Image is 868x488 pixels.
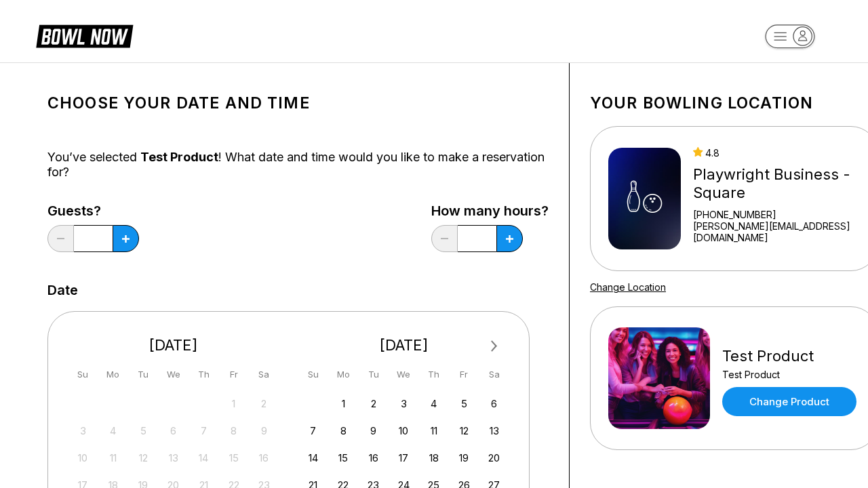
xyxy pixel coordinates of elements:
[334,449,353,467] div: Choose Monday, September 15th, 2025
[164,422,182,440] div: Not available Wednesday, August 6th, 2025
[224,449,243,467] div: Not available Friday, August 15th, 2025
[255,394,273,413] div: Not available Saturday, August 2nd, 2025
[693,147,860,159] div: 4.8
[455,394,473,413] div: Choose Friday, September 5th, 2025
[255,365,273,384] div: Sa
[455,422,473,440] div: Choose Friday, September 12th, 2025
[485,394,503,413] div: Choose Saturday, September 6th, 2025
[134,365,153,384] div: Tu
[304,422,322,440] div: Choose Sunday, September 7th, 2025
[140,150,218,164] span: Test Product
[425,422,443,440] div: Choose Thursday, September 11th, 2025
[608,327,710,429] img: Test Product
[455,365,473,384] div: Fr
[304,365,322,384] div: Su
[395,394,413,413] div: Choose Wednesday, September 3rd, 2025
[334,394,353,413] div: Choose Monday, September 1st, 2025
[608,148,681,249] img: Playwright Business - Square
[590,281,666,293] a: Change Location
[485,365,503,384] div: Sa
[693,220,860,243] a: [PERSON_NAME][EMAIL_ADDRESS][DOMAIN_NAME]
[455,449,473,467] div: Choose Friday, September 19th, 2025
[395,365,413,384] div: We
[304,449,322,467] div: Choose Sunday, September 14th, 2025
[68,336,279,354] div: [DATE]
[364,449,382,467] div: Choose Tuesday, September 16th, 2025
[485,449,503,467] div: Choose Saturday, September 20th, 2025
[722,347,856,365] div: Test Product
[104,449,122,467] div: Not available Monday, August 11th, 2025
[722,387,856,416] a: Change Product
[425,449,443,467] div: Choose Thursday, September 18th, 2025
[364,365,382,384] div: Tu
[255,449,273,467] div: Not available Saturday, August 16th, 2025
[693,209,860,220] div: [PHONE_NUMBER]
[364,422,382,440] div: Choose Tuesday, September 9th, 2025
[395,422,413,440] div: Choose Wednesday, September 10th, 2025
[224,365,243,384] div: Fr
[693,165,860,202] div: Playwright Business - Square
[74,449,92,467] div: Not available Sunday, August 10th, 2025
[164,449,182,467] div: Not available Wednesday, August 13th, 2025
[334,365,353,384] div: Mo
[224,422,243,440] div: Not available Friday, August 8th, 2025
[195,365,213,384] div: Th
[195,422,213,440] div: Not available Thursday, August 7th, 2025
[47,283,78,298] label: Date
[431,203,549,218] label: How many hours?
[364,394,382,413] div: Choose Tuesday, September 2nd, 2025
[74,422,92,440] div: Not available Sunday, August 3rd, 2025
[722,369,856,380] div: Test Product
[395,449,413,467] div: Choose Wednesday, September 17th, 2025
[425,394,443,413] div: Choose Thursday, September 4th, 2025
[224,394,243,413] div: Not available Friday, August 1st, 2025
[164,365,182,384] div: We
[485,422,503,440] div: Choose Saturday, September 13th, 2025
[74,365,92,384] div: Su
[425,365,443,384] div: Th
[299,336,509,354] div: [DATE]
[484,335,505,357] button: Next Month
[255,422,273,440] div: Not available Saturday, August 9th, 2025
[104,365,122,384] div: Mo
[47,150,549,180] div: You’ve selected ! What date and time would you like to make a reservation for?
[334,422,353,440] div: Choose Monday, September 8th, 2025
[47,203,139,218] label: Guests?
[134,449,153,467] div: Not available Tuesday, August 12th, 2025
[47,94,549,113] h1: Choose your Date and time
[104,422,122,440] div: Not available Monday, August 4th, 2025
[195,449,213,467] div: Not available Thursday, August 14th, 2025
[134,422,153,440] div: Not available Tuesday, August 5th, 2025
